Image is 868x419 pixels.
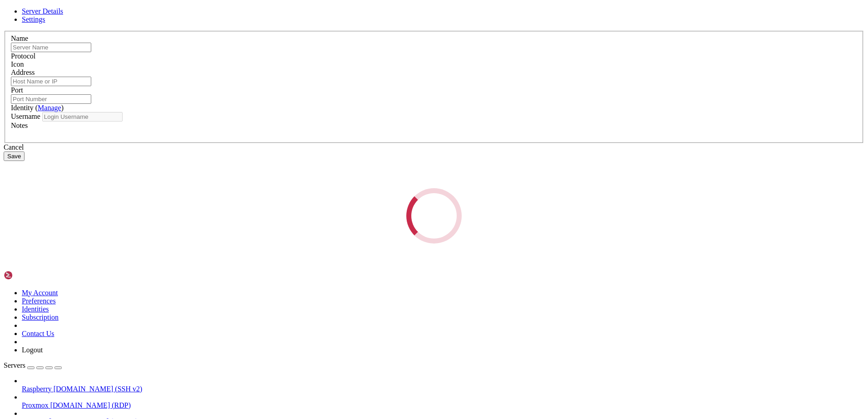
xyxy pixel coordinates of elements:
label: Address [11,68,35,76]
a: Server Details [22,7,63,15]
a: Identities [22,305,49,313]
div: Cancel [4,143,864,151]
label: Name [11,34,28,42]
a: Raspberry [DOMAIN_NAME] (SSH v2) [22,385,864,393]
input: Server Name [11,43,91,52]
span: ( ) [35,104,64,112]
span: Raspberry [22,385,52,393]
label: Protocol [11,52,35,60]
div: Loading... [406,188,462,244]
label: Icon [11,60,24,68]
label: Username [11,112,40,120]
a: Manage [38,104,61,112]
label: Port [11,86,23,94]
label: Notes [11,122,28,129]
a: Servers [4,361,62,369]
a: Contact Us [22,330,54,337]
img: Shellngn [4,271,56,280]
li: Proxmox [DOMAIN_NAME] (RDP) [22,393,864,409]
span: Servers [4,361,25,369]
a: Proxmox [DOMAIN_NAME] (RDP) [22,401,864,409]
span: [DOMAIN_NAME] (RDP) [50,401,131,409]
input: Login Username [42,112,123,122]
span: Proxmox [22,401,49,409]
li: Raspberry [DOMAIN_NAME] (SSH v2) [22,377,864,393]
input: Host Name or IP [11,77,91,86]
a: Logout [22,346,43,354]
a: Preferences [22,297,56,305]
input: Port Number [11,94,91,104]
a: Subscription [22,313,59,321]
a: My Account [22,289,58,297]
button: Save [4,151,25,161]
span: [DOMAIN_NAME] (SSH v2) [54,385,143,393]
a: Settings [22,15,45,23]
label: Identity [11,104,64,112]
